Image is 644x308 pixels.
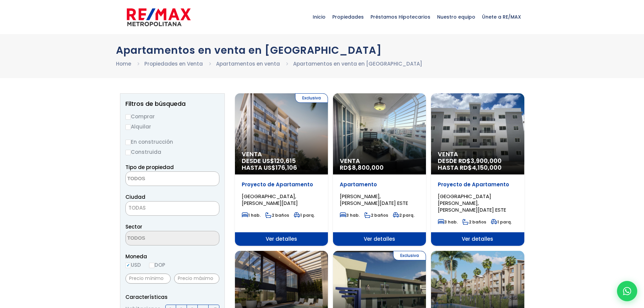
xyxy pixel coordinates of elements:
input: DOP [149,263,154,268]
label: DOP [149,261,165,269]
span: Propiedades [329,7,367,27]
a: Venta RD$8,800,000 Apartamento [PERSON_NAME], [PERSON_NAME][DATE] ESTE 3 hab. 2 baños 2 parq. Ver... [333,93,426,246]
h2: Filtros de búsqueda [125,100,219,107]
span: Venta [438,151,517,158]
input: Alquilar [125,124,131,130]
span: Ver detalles [235,232,328,246]
label: Comprar [125,112,219,121]
p: Apartamento [340,181,419,188]
span: 2 baños [265,212,289,218]
span: 2 parq. [393,212,414,218]
span: TODAS [128,204,146,211]
p: Características [125,293,219,301]
span: RD$ [340,163,384,172]
span: Sector [125,223,142,230]
span: Exclusiva [393,251,426,260]
input: Precio mínimo [125,274,171,284]
label: En construcción [125,138,219,146]
span: [GEOGRAPHIC_DATA], [PERSON_NAME][DATE] [242,193,298,207]
li: Apartamentos en venta en [GEOGRAPHIC_DATA] [293,60,422,68]
span: Préstamos Hipotecarios [367,7,434,27]
span: 1 hab. [242,212,261,218]
span: Ver detalles [431,232,524,246]
input: Construida [125,150,131,155]
span: Moneda [125,252,219,261]
span: Nuestro equipo [434,7,479,27]
p: Proyecto de Apartamento [438,181,517,188]
h1: Apartamentos en venta en [GEOGRAPHIC_DATA] [116,44,528,56]
p: Proyecto de Apartamento [242,181,321,188]
span: 2 baños [364,212,388,218]
span: 3 hab. [340,212,360,218]
textarea: Search [126,172,191,186]
span: Exclusiva [295,93,328,103]
span: 1 parq. [294,212,315,218]
span: 120,615 [274,157,296,165]
input: Comprar [125,114,131,120]
a: Exclusiva Venta DESDE US$120,615 HASTA US$176,106 Proyecto de Apartamento [GEOGRAPHIC_DATA], [PER... [235,93,328,246]
label: Construida [125,148,219,156]
span: Únete a RE/MAX [479,7,524,27]
a: Venta DESDE RD$3,900,000 HASTA RD$4,150,000 Proyecto de Apartamento [GEOGRAPHIC_DATA][PERSON_NAME... [431,93,524,246]
img: remax-metropolitana-logo [127,7,191,27]
span: DESDE US$ [242,158,321,171]
span: Venta [242,151,321,158]
input: Precio máximo [174,274,219,284]
span: 1 parq. [491,219,512,225]
span: TODAS [125,201,219,216]
span: Venta [340,158,419,164]
span: DESDE RD$ [438,158,517,171]
input: USD [125,263,131,268]
span: Ver detalles [333,232,426,246]
label: USD [125,261,141,269]
span: 176,106 [276,163,297,172]
span: Ciudad [125,193,145,200]
a: Propiedades en Venta [144,60,203,67]
span: HASTA US$ [242,164,321,171]
span: Inicio [309,7,329,27]
a: Home [116,60,131,67]
textarea: Search [126,231,191,246]
span: 3,900,000 [471,157,502,165]
span: [GEOGRAPHIC_DATA][PERSON_NAME], [PERSON_NAME][DATE] ESTE [438,193,506,213]
span: 3 hab. [438,219,458,225]
input: En construcción [125,140,131,145]
label: Alquilar [125,122,219,131]
span: 8,800,000 [352,163,384,172]
span: 4,150,000 [472,163,502,172]
span: HASTA RD$ [438,164,517,171]
span: TODAS [126,203,219,213]
a: Apartamentos en venta [216,60,280,67]
span: Tipo de propiedad [125,164,174,171]
span: [PERSON_NAME], [PERSON_NAME][DATE] ESTE [340,193,408,207]
span: 2 baños [462,219,486,225]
